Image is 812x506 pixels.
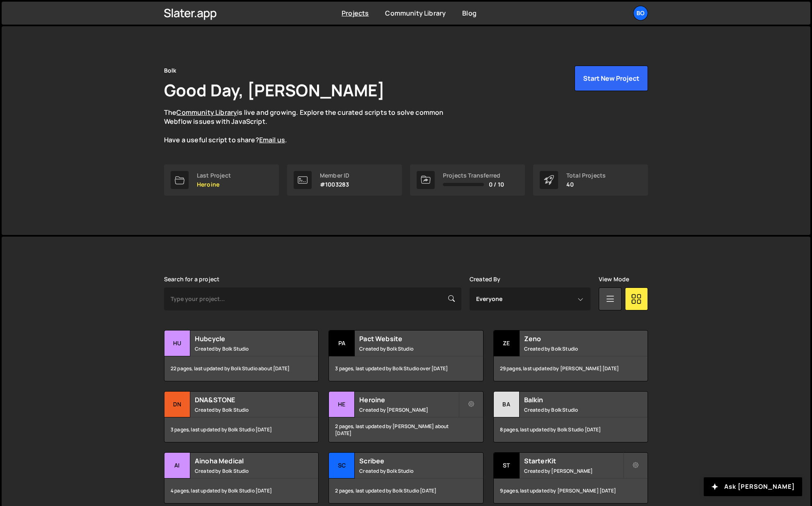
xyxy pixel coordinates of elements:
div: Bolk [164,66,177,75]
h2: Scribee [359,456,458,465]
a: Email us [259,135,285,144]
label: Search for a project [164,276,219,283]
div: 2 pages, last updated by Bolk Studio [DATE] [329,479,483,503]
a: St StarterKit Created by [PERSON_NAME] 9 pages, last updated by [PERSON_NAME] [DATE] [493,452,648,504]
div: Total Projects [566,172,606,179]
div: Ba [494,392,520,417]
a: Community Library [385,9,446,18]
div: Projects Transferred [443,172,504,179]
h2: Balkin [524,395,623,404]
a: He Heroine Created by [PERSON_NAME] 2 pages, last updated by [PERSON_NAME] about [DATE] [328,391,483,442]
small: Created by [PERSON_NAME] [359,406,458,413]
div: DN [164,392,190,417]
div: 8 pages, last updated by Bolk Studio [DATE] [494,417,648,442]
h2: StarterKit [524,456,623,465]
p: The is live and growing. Explore the curated scripts to solve common Webflow issues with JavaScri... [164,108,459,145]
button: Ask [PERSON_NAME] [704,477,802,496]
div: 4 pages, last updated by Bolk Studio [DATE] [164,479,318,503]
h2: Pact Website [359,334,458,343]
a: Blog [462,9,477,18]
div: 9 pages, last updated by [PERSON_NAME] [DATE] [494,479,648,503]
a: DN DNA&STONE Created by Bolk Studio 3 pages, last updated by Bolk Studio [DATE] [164,391,319,442]
p: Heroine [197,181,231,188]
small: Created by Bolk Studio [359,345,458,352]
a: Sc Scribee Created by Bolk Studio 2 pages, last updated by Bolk Studio [DATE] [328,452,483,504]
input: Type your project... [164,287,461,310]
div: Last Project [197,172,231,179]
p: #1003283 [320,181,349,188]
span: 0 / 10 [489,181,504,188]
h2: Ainoha Medical [195,456,294,465]
h2: Zeno [524,334,623,343]
a: Bo [633,6,648,21]
small: Created by Bolk Studio [524,406,623,413]
div: Pa [329,330,355,356]
div: 3 pages, last updated by Bolk Studio [DATE] [164,417,318,442]
small: Created by Bolk Studio [524,345,623,352]
small: Created by Bolk Studio [195,467,294,474]
small: Created by Bolk Studio [195,406,294,413]
div: Hu [164,330,190,356]
a: Ba Balkin Created by Bolk Studio 8 pages, last updated by Bolk Studio [DATE] [493,391,648,442]
div: 29 pages, last updated by [PERSON_NAME] [DATE] [494,356,648,381]
div: 3 pages, last updated by Bolk Studio over [DATE] [329,356,483,381]
a: Last Project Heroine [164,164,279,196]
a: Projects [342,9,369,18]
div: 2 pages, last updated by [PERSON_NAME] about [DATE] [329,417,483,442]
h2: Hubcycle [195,334,294,343]
button: Start New Project [575,66,648,91]
div: Ai [164,453,190,479]
div: St [494,453,520,479]
div: Member ID [320,172,349,179]
h2: Heroine [359,395,458,404]
div: He [329,392,355,417]
label: Created By [470,276,501,283]
a: Hu Hubcycle Created by Bolk Studio 22 pages, last updated by Bolk Studio about [DATE] [164,330,319,381]
div: Ze [494,330,520,356]
a: Pa Pact Website Created by Bolk Studio 3 pages, last updated by Bolk Studio over [DATE] [328,330,483,381]
a: Community Library [176,108,237,117]
div: 22 pages, last updated by Bolk Studio about [DATE] [164,356,318,381]
a: Ze Zeno Created by Bolk Studio 29 pages, last updated by [PERSON_NAME] [DATE] [493,330,648,381]
h2: DNA&STONE [195,395,294,404]
a: Ai Ainoha Medical Created by Bolk Studio 4 pages, last updated by Bolk Studio [DATE] [164,452,319,504]
label: View Mode [599,276,629,283]
small: Created by [PERSON_NAME] [524,467,623,474]
small: Created by Bolk Studio [195,345,294,352]
p: 40 [566,181,606,188]
small: Created by Bolk Studio [359,467,458,474]
div: Sc [329,453,355,479]
h1: Good Day, [PERSON_NAME] [164,79,385,101]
